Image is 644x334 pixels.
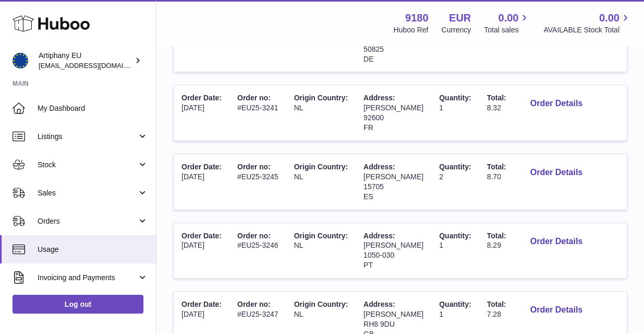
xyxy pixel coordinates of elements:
[181,163,222,171] span: Order Date:
[286,154,356,210] td: NL
[363,94,395,102] span: Address:
[522,93,591,114] button: Order Details
[363,45,384,53] span: 50825
[294,94,348,102] span: Origin Country:
[442,25,471,35] div: Currency
[38,188,137,198] span: Sales
[487,163,506,171] span: Total:
[174,85,229,141] td: [DATE]
[363,172,423,181] span: [PERSON_NAME]
[522,231,591,252] button: Order Details
[38,245,148,255] span: Usage
[487,300,506,308] span: Total:
[237,94,271,102] span: Order no:
[363,192,373,201] span: ES
[484,11,530,35] a: 0.00 Total sales
[522,300,591,321] button: Order Details
[439,163,471,171] span: Quantity:
[294,232,348,240] span: Origin Country:
[363,320,395,328] span: RH8 9DU
[363,241,423,249] span: [PERSON_NAME]
[363,163,395,171] span: Address:
[237,300,271,308] span: Order no:
[363,261,373,269] span: PT
[229,223,286,279] td: #EU25-3246
[181,232,222,240] span: Order Date:
[363,182,384,191] span: 15705
[439,232,471,240] span: Quantity:
[237,232,271,240] span: Order no:
[487,94,506,102] span: Total:
[363,232,395,240] span: Address:
[38,160,137,170] span: Stock
[522,162,591,183] button: Order Details
[38,216,137,226] span: Orders
[174,154,229,210] td: [DATE]
[363,55,373,63] span: DE
[38,132,137,142] span: Listings
[13,295,143,314] a: Log out
[174,223,229,279] td: [DATE]
[431,223,479,279] td: 1
[431,85,479,141] td: 1
[286,223,356,279] td: NL
[294,300,348,308] span: Origin Country:
[394,25,429,35] div: Huboo Ref
[439,94,471,102] span: Quantity:
[237,163,271,171] span: Order no:
[499,11,519,25] span: 0.00
[294,163,348,171] span: Origin Country:
[363,123,373,132] span: FR
[599,11,619,25] span: 0.00
[286,85,356,141] td: NL
[181,300,222,308] span: Order Date:
[487,232,506,240] span: Total:
[363,251,394,259] span: 1050-030
[543,11,631,35] a: 0.00 AVAILABLE Stock Total
[363,300,395,308] span: Address:
[38,103,148,113] span: My Dashboard
[38,273,137,283] span: Invoicing and Payments
[439,300,471,308] span: Quantity:
[449,11,471,25] strong: EUR
[363,113,384,122] span: 92600
[181,94,222,102] span: Order Date:
[543,25,631,35] span: AVAILABLE Stock Total
[487,310,501,318] span: 7.28
[431,154,479,210] td: 2
[229,154,286,210] td: #EU25-3245
[487,172,501,181] span: 8.70
[363,103,423,112] span: [PERSON_NAME]
[39,51,132,71] div: Artiphany EU
[13,53,28,68] img: artiphany@artiphany.eu
[487,241,501,249] span: 8.29
[363,310,423,318] span: [PERSON_NAME]
[405,11,429,25] strong: 9180
[39,61,153,70] span: [EMAIL_ADDRESS][DOMAIN_NAME]
[487,103,501,112] span: 8.32
[229,85,286,141] td: #EU25-3241
[484,25,530,35] span: Total sales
